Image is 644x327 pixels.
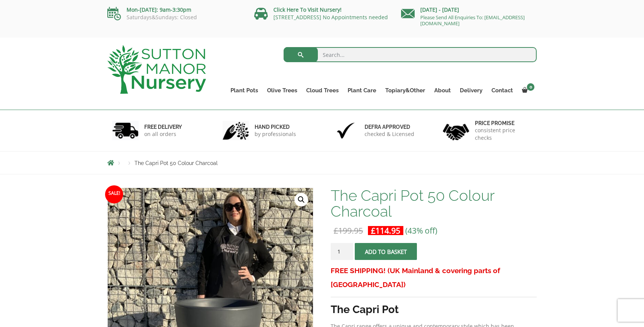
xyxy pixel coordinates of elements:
a: Cloud Trees [302,85,343,96]
h3: FREE SHIPPING! (UK Mainland & covering parts of [GEOGRAPHIC_DATA]) [331,264,537,292]
img: logo [107,45,206,94]
a: Olive Trees [262,85,302,96]
h6: Defra approved [365,124,414,130]
a: Plant Care [343,85,381,96]
span: 0 [527,83,534,91]
span: £ [371,225,375,236]
p: consistent price checks [475,127,532,142]
a: View full-screen image gallery [295,193,308,206]
span: Sale! [105,185,123,203]
h6: hand picked [255,124,296,130]
h6: Price promise [475,120,532,127]
img: 4.jpg [443,119,469,142]
h6: FREE DELIVERY [144,124,182,130]
p: Saturdays&Sundays: Closed [107,14,243,20]
img: 2.jpg [223,121,249,140]
p: [DATE] - [DATE] [401,5,537,14]
img: 1.jpg [112,121,139,140]
p: checked & Licensed [365,130,414,138]
a: Topiary&Other [381,85,430,96]
a: About [430,85,455,96]
p: on all orders [144,130,182,138]
input: Search... [284,47,537,62]
bdi: 114.95 [371,225,400,236]
p: by professionals [255,130,296,138]
a: Plant Pots [226,85,262,96]
button: Add to basket [355,243,417,260]
a: Please Send All Enquiries To: [EMAIL_ADDRESS][DOMAIN_NAME] [420,14,525,27]
a: Click Here To Visit Nursery! [273,6,342,13]
img: 3.jpg [333,121,359,140]
span: (43% off) [405,225,437,236]
span: £ [334,225,338,236]
p: Mon-[DATE]: 9am-3:30pm [107,5,243,14]
a: Contact [487,85,517,96]
strong: The Capri Pot [331,303,399,316]
a: [STREET_ADDRESS] No Appointments needed [273,14,388,21]
bdi: 199.95 [334,225,363,236]
a: Delivery [455,85,487,96]
a: 0 [517,85,537,96]
nav: Breadcrumbs [107,160,537,166]
input: Product quantity [331,243,353,260]
span: The Capri Pot 50 Colour Charcoal [134,160,218,166]
h1: The Capri Pot 50 Colour Charcoal [331,188,537,219]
